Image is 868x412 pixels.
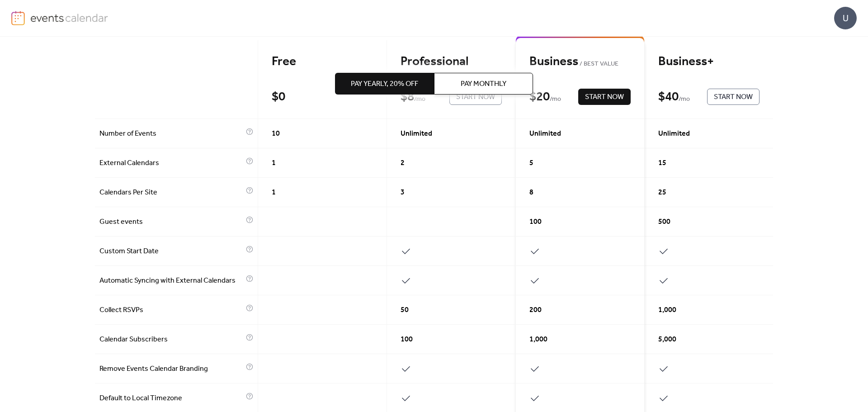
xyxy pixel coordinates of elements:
[707,89,759,105] button: Start Now
[99,128,244,139] span: Number of Events
[99,246,244,257] span: Custom Start Date
[658,334,676,345] span: 5,000
[585,92,624,103] span: Start Now
[529,128,561,139] span: Unlimited
[99,305,244,316] span: Collect RSVPs
[658,187,666,198] span: 25
[335,73,434,95] button: Pay Yearly, 20% off
[658,217,670,227] span: 500
[714,92,753,103] span: Start Now
[529,334,547,345] span: 1,000
[529,305,542,316] span: 200
[529,187,533,198] span: 8
[99,364,244,374] span: Remove Events Calendar Branding
[351,79,418,90] span: Pay Yearly, 20% off
[658,305,676,316] span: 1,000
[99,334,244,345] span: Calendar Subscribers
[658,158,666,169] span: 15
[529,217,542,227] span: 100
[99,217,244,227] span: Guest events
[11,11,25,25] img: logo
[578,89,631,105] button: Start Now
[272,187,276,198] span: 1
[401,187,405,198] span: 3
[30,11,108,24] img: logo-type
[272,89,285,105] div: $ 0
[401,158,405,169] span: 2
[578,59,618,70] span: BEST VALUE
[272,158,276,169] span: 1
[658,54,759,70] div: Business+
[272,128,280,139] span: 10
[99,275,244,286] span: Automatic Syncing with External Calendars
[434,73,533,95] button: Pay Monthly
[529,54,631,70] div: Business
[461,79,506,90] span: Pay Monthly
[679,94,690,105] span: / mo
[99,158,244,169] span: External Calendars
[658,89,679,105] div: $ 40
[529,158,533,169] span: 5
[99,187,244,198] span: Calendars Per Site
[529,89,550,105] div: $ 20
[658,128,690,139] span: Unlimited
[272,54,373,70] div: Free
[401,305,409,316] span: 50
[99,393,244,404] span: Default to Local Timezone
[834,7,857,29] div: U
[401,334,413,345] span: 100
[550,94,561,105] span: / mo
[401,128,432,139] span: Unlimited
